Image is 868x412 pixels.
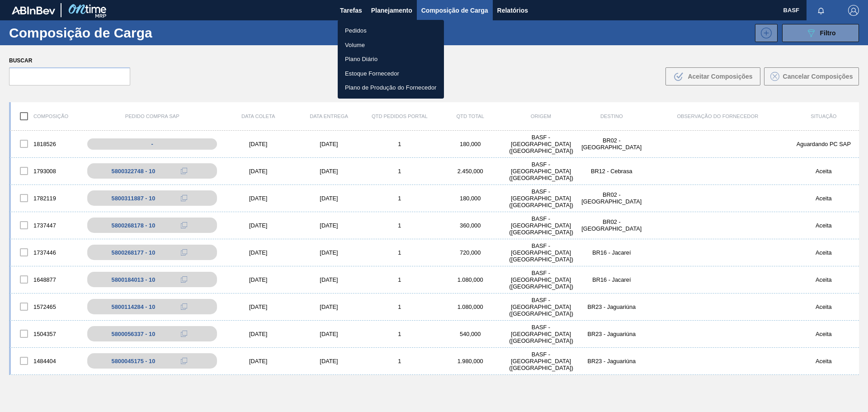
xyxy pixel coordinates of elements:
[338,52,444,66] a: Plano Diário
[338,66,444,81] a: Estoque Fornecedor
[338,24,444,38] a: Pedidos
[338,81,444,95] a: Plano de Produção do Fornecedor
[338,38,444,52] a: Volume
